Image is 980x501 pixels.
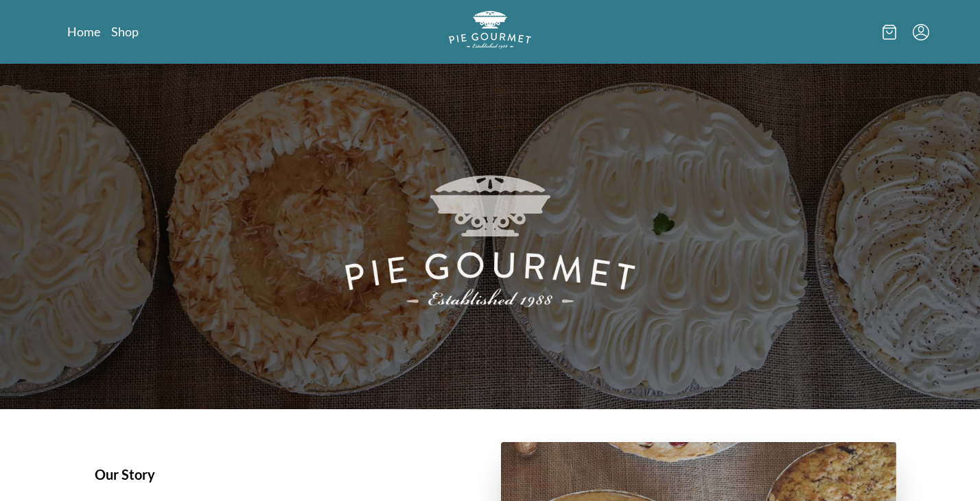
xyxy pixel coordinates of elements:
a: Shop [111,23,139,40]
a: Home [67,23,100,40]
img: logo [449,11,531,49]
h1: Our Story [95,464,468,485]
a: Logo [449,11,531,53]
button: Menu [913,24,929,40]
